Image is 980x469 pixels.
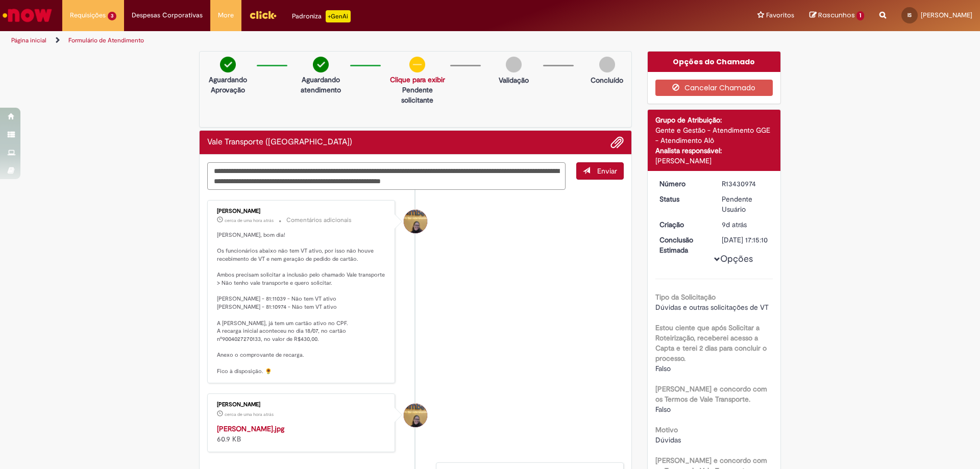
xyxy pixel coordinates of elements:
[655,323,767,363] b: Estou ciente que após Solicitar a Roteirização, receberei acesso a Capta e terei 2 dias para conc...
[225,411,274,417] time: 28/08/2025 10:17:18
[225,217,274,224] span: cerca de uma hora atrás
[404,210,427,233] div: Amanda De Campos Gomes Do Nascimento
[655,405,671,414] span: Falso
[506,57,522,72] img: img-circle-grey.png
[655,115,773,125] div: Grupo de Atribuição:
[810,11,864,20] a: Rascunhos
[655,156,773,166] div: [PERSON_NAME]
[217,424,284,433] a: [PERSON_NAME].jpg
[218,10,234,20] span: More
[655,125,773,145] div: Gente e Gestão - Atendimento GGE - Atendimento Alô
[908,12,912,18] span: IS
[655,292,716,302] b: Tipo da Solicitação
[576,162,624,180] button: Enviar
[655,384,767,404] b: [PERSON_NAME] e concordo com os Termos de Vale Transporte.
[217,231,387,376] p: [PERSON_NAME], bom dia! Os funcionários abaixo não tem VT ativo, por isso não houve recebimento d...
[655,364,671,373] span: Falso
[648,52,781,72] div: Opções do Chamado
[722,220,747,229] time: 20/08/2025 09:00:54
[722,194,769,214] div: Pendente Usuário
[722,219,769,230] div: 20/08/2025 09:00:54
[249,7,277,22] img: click_logo_yellow_360x200.png
[313,57,329,72] img: check-circle-green.png
[286,216,352,225] small: Comentários adicionais
[655,435,681,445] span: Dúvidas
[217,424,387,444] div: 60.9 KB
[652,194,715,204] dt: Status
[722,179,769,189] div: R13430974
[225,217,274,224] time: 28/08/2025 10:18:59
[818,10,855,20] span: Rascunhos
[326,10,351,22] p: +GenAi
[225,411,274,417] span: cerca de uma hora atrás
[390,85,445,105] p: Pendente solicitante
[404,404,427,427] div: Amanda De Campos Gomes Do Nascimento
[297,75,345,95] p: Aguardando atendimento
[655,145,773,156] div: Analista responsável:
[70,10,106,20] span: Requisições
[591,75,623,85] p: Concluído
[132,10,203,20] span: Despesas Corporativas
[921,11,972,19] span: [PERSON_NAME]
[11,36,46,44] a: Página inicial
[204,75,252,95] p: Aguardando Aprovação
[8,31,646,50] ul: Trilhas de página
[220,57,236,72] img: check-circle-green.png
[722,235,769,245] div: [DATE] 17:15:10
[655,80,773,96] button: Cancelar Chamado
[292,10,351,22] div: Padroniza
[217,208,387,214] div: [PERSON_NAME]
[390,75,445,84] a: Clique para exibir
[599,57,615,72] img: img-circle-grey.png
[597,166,617,176] span: Enviar
[610,136,624,149] button: Adicionar anexos
[722,220,747,229] span: 9d atrás
[207,138,352,147] h2: Vale Transporte (VT) Histórico de tíquete
[409,57,425,72] img: circle-minus.png
[499,75,529,85] p: Validação
[856,11,864,20] span: 1
[652,235,715,255] dt: Conclusão Estimada
[655,425,678,434] b: Motivo
[652,179,715,189] dt: Número
[655,303,769,312] span: Dúvidas e outras solicitações de VT
[652,219,715,230] dt: Criação
[108,12,116,20] span: 3
[766,10,794,20] span: Favoritos
[207,162,566,190] textarea: Digite sua mensagem aqui...
[217,402,387,408] div: [PERSON_NAME]
[68,36,144,44] a: Formulário de Atendimento
[1,5,54,26] img: ServiceNow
